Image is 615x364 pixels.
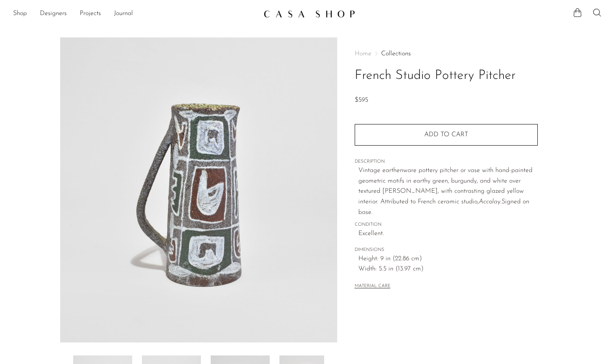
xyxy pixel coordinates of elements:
[13,7,257,21] ul: NEW HEADER MENU
[355,124,538,145] button: Add to cart
[114,9,133,19] a: Journal
[355,158,538,166] span: DESCRIPTION
[355,246,538,254] span: DIMENSIONS
[355,283,390,290] button: MATERIAL CARE
[424,131,468,138] span: Add to cart
[355,50,371,57] span: Home
[358,254,538,264] span: Height: 9 in (22.86 cm)
[13,7,257,21] nav: Desktop navigation
[381,50,411,57] a: Collections
[358,166,538,218] p: Vintage earthenware pottery pitcher or vase with hand-painted geometric motifs in earthy green, b...
[60,37,337,342] img: French Studio Pottery Pitcher
[13,9,27,19] a: Shop
[80,9,101,19] a: Projects
[355,221,538,229] span: CONDITION
[355,50,538,57] nav: Breadcrumbs
[355,97,368,103] span: $595
[479,198,502,205] em: Accolay.
[40,9,67,19] a: Designers
[355,65,538,86] h1: French Studio Pottery Pitcher
[358,264,538,275] span: Width: 5.5 in (13.97 cm)
[358,229,538,239] span: Excellent.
